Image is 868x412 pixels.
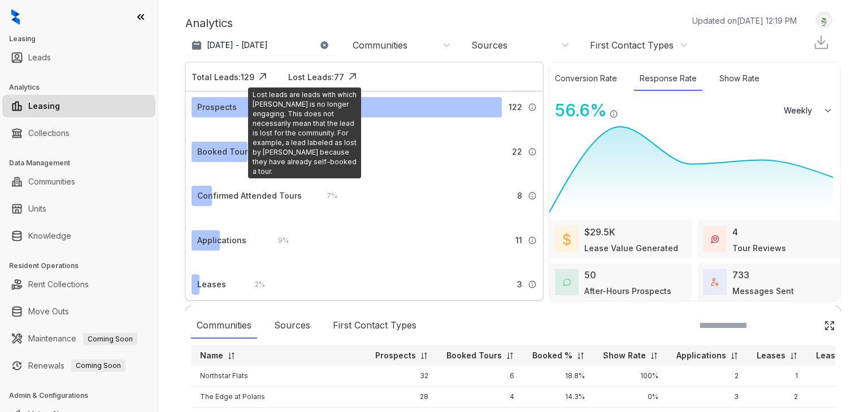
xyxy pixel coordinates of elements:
span: 8 [517,190,522,202]
li: Renewals [2,354,155,377]
span: Coming Soon [83,333,137,345]
a: Collections [28,122,70,144]
div: Lost leads are leads with which [PERSON_NAME] is no longer engaging. This does not necessarily me... [248,87,361,178]
li: Leads [2,46,155,69]
img: Click Icon [824,320,835,331]
img: UserAvatar [816,14,832,26]
div: After-Hours Prospects [584,285,671,297]
h3: Leasing [9,34,158,44]
div: Lease Value Generated [584,242,678,254]
td: The Edge at Polaris [191,387,366,407]
div: 50 [584,268,596,282]
img: Info [609,109,618,119]
div: Response Rate [634,67,702,91]
div: Sources [471,39,507,51]
p: Show Rate [603,350,646,361]
img: Info [528,236,537,245]
img: SearchIcon [800,321,810,330]
li: Collections [2,122,155,144]
li: Maintenance [2,327,155,350]
li: Move Outs [2,300,155,323]
div: Confirmed Attended Tours [197,190,302,202]
div: Conversion Rate [549,67,623,91]
span: 3 [517,278,522,291]
button: [DATE] - [DATE] [185,35,338,55]
img: sorting [420,352,428,360]
img: sorting [789,352,798,360]
div: Booked Tours [197,146,252,158]
img: Info [528,103,537,112]
img: sorting [730,352,739,360]
div: Applications [197,234,246,247]
a: Units [28,198,46,220]
td: 1 [748,366,807,387]
span: 22 [512,146,522,158]
li: Communities [2,170,155,193]
img: Download [813,34,830,51]
a: Leasing [28,95,60,117]
a: Communities [28,170,75,193]
span: Weekly [784,105,818,116]
div: Messages Sent [732,285,794,297]
img: Info [528,280,537,289]
td: 14.3% [523,387,594,407]
div: Communities [191,313,257,339]
span: 11 [515,234,522,247]
img: LeaseValue [563,233,571,246]
div: First Contact Types [590,39,674,51]
td: 2 [667,366,748,387]
div: Total Leads: 129 [192,71,254,83]
td: 2 [748,387,807,407]
td: 0% [594,387,667,407]
li: Knowledge [2,225,155,247]
img: AfterHoursConversations [563,278,571,287]
a: Knowledge [28,225,71,247]
img: sorting [576,352,585,360]
a: Move Outs [28,300,69,323]
img: logo [11,9,20,25]
button: Weekly [777,100,840,121]
a: Rent Collections [28,273,89,296]
div: 9 % [267,234,289,247]
td: 32 [366,366,437,387]
li: Units [2,198,155,220]
p: [DATE] - [DATE] [207,40,268,51]
h3: Resident Operations [9,261,158,271]
img: Click Icon [254,68,271,85]
img: Info [528,147,537,156]
img: Click Icon [618,99,635,116]
h3: Admin & Configurations [9,391,158,401]
p: Applications [676,350,726,361]
div: Prospects [197,101,237,113]
img: TotalFum [711,278,719,286]
p: Name [200,350,223,361]
a: RenewalsComing Soon [28,354,125,377]
img: Click Icon [344,68,361,85]
h3: Analytics [9,82,158,93]
td: Northstar Flats [191,366,366,387]
div: Sources [268,313,316,339]
a: Leads [28,46,51,69]
div: Lost Leads: 77 [288,71,344,83]
p: Booked % [532,350,572,361]
span: 122 [509,101,522,113]
img: sorting [227,352,236,360]
td: 100% [594,366,667,387]
div: 7 % [315,190,337,202]
h3: Data Management [9,158,158,168]
span: Coming Soon [71,360,125,372]
p: Prospects [375,350,416,361]
p: Updated on [DATE] 12:19 PM [692,15,797,27]
img: sorting [506,352,514,360]
td: 28 [366,387,437,407]
li: Leasing [2,95,155,117]
li: Rent Collections [2,273,155,296]
div: 56.6 % [549,98,607,123]
div: 4 [732,225,738,239]
td: 3 [667,387,748,407]
div: 733 [732,268,749,282]
td: 4 [437,387,523,407]
div: Show Rate [714,67,765,91]
p: Analytics [185,15,233,32]
p: Leases [757,350,785,361]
